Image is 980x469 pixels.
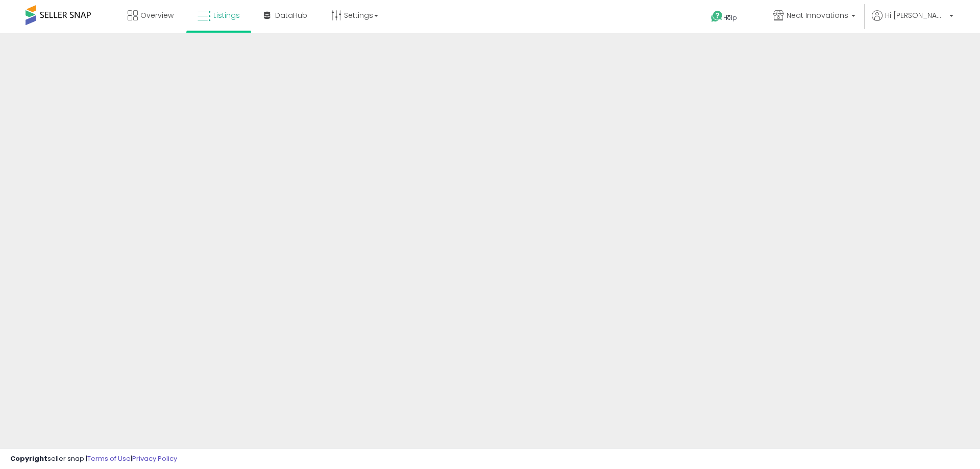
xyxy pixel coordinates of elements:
[132,454,177,463] a: Privacy Policy
[703,3,757,33] a: Help
[10,454,177,464] div: seller snap | |
[275,10,307,20] span: DataHub
[87,454,131,463] a: Terms of Use
[10,454,47,463] strong: Copyright
[885,10,946,20] span: Hi [PERSON_NAME]
[140,10,174,20] span: Overview
[723,13,737,22] span: Help
[787,10,848,20] span: Neat Innovations
[710,10,723,23] i: Get Help
[213,10,240,20] span: Listings
[872,10,953,33] a: Hi [PERSON_NAME]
